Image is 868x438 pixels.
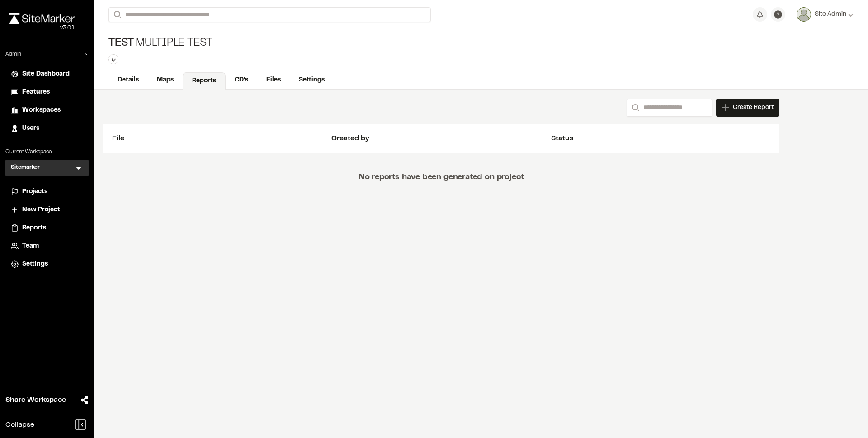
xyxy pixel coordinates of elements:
[148,71,183,89] a: Maps
[22,223,46,233] span: Reports
[11,241,83,251] a: Team
[22,105,61,115] span: Workspaces
[5,419,34,430] span: Collapse
[11,223,83,233] a: Reports
[108,71,148,89] a: Details
[331,133,551,144] div: Created by
[5,50,21,58] p: Admin
[5,395,66,405] span: Share Workspace
[627,99,643,117] button: Search
[108,7,125,22] button: Search
[22,69,70,79] span: Site Dashboard
[551,133,770,144] div: Status
[9,24,75,32] div: Oh geez...please don't...
[9,13,75,24] img: rebrand.png
[22,187,47,197] span: Projects
[108,36,212,51] div: Multiple Test
[733,103,774,113] span: Create Report
[22,87,50,97] span: Features
[815,10,846,19] span: Site Admin
[22,259,48,269] span: Settings
[290,71,334,89] a: Settings
[359,153,524,202] p: No reports have been generated on project
[22,124,39,133] span: Users
[22,205,60,215] span: New Project
[112,133,331,144] div: File
[797,7,854,22] button: Site Admin
[257,71,290,89] a: Files
[5,148,89,156] p: Current Workspace
[11,259,83,269] a: Settings
[11,163,40,172] h3: Sitemarker
[11,124,83,133] a: Users
[226,71,257,89] a: CD's
[11,205,83,215] a: New Project
[11,87,83,97] a: Features
[108,36,134,51] span: Test
[11,105,83,115] a: Workspaces
[108,54,118,64] button: Edit Tags
[11,69,83,79] a: Site Dashboard
[22,241,39,251] span: Team
[11,187,83,197] a: Projects
[797,7,811,22] img: User
[183,72,226,90] a: Reports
